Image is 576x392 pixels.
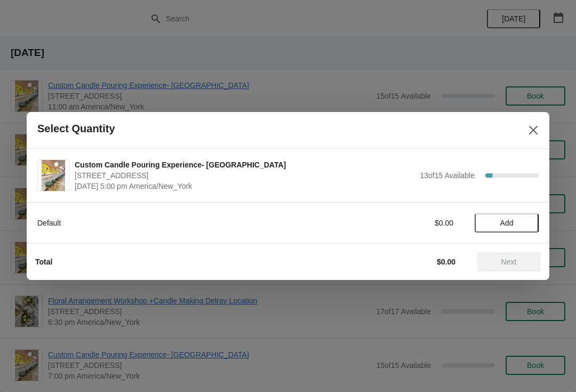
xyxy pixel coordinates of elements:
img: Custom Candle Pouring Experience- Delray Beach | 415 East Atlantic Avenue, Delray Beach, FL, USA ... [42,160,65,191]
span: Custom Candle Pouring Experience- [GEOGRAPHIC_DATA] [75,159,414,170]
button: Close [524,121,543,140]
span: Add [500,219,514,227]
div: Default [37,218,333,228]
span: 13 of 15 Available [420,171,475,180]
strong: Total [35,258,52,266]
h2: Select Quantity [37,123,115,135]
span: [STREET_ADDRESS] [75,170,414,181]
div: $0.00 [355,218,453,228]
span: [DATE] 5:00 pm America/New_York [75,181,414,191]
button: Add [475,213,539,233]
strong: $0.00 [437,258,455,266]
